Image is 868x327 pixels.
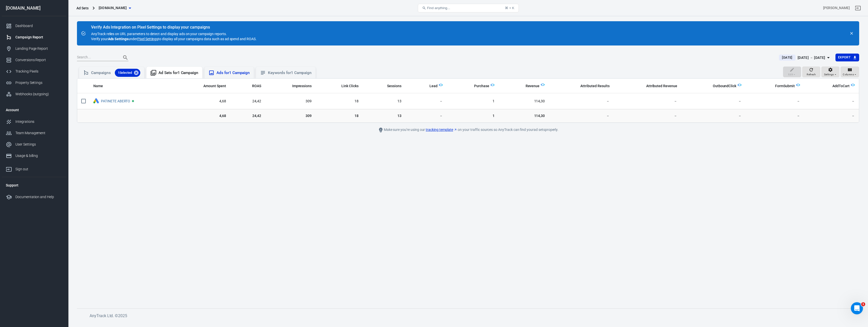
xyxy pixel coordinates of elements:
[91,25,257,30] div: Verify Ads Integration on Pixel Settings to display your campaigns
[15,35,62,40] div: Campaign Report
[101,99,131,103] span: PATINETE ABERTO
[234,113,261,119] span: 24,42
[355,127,582,133] div: Make sure you're using our on your traffic sources so AnyTrack can find your ad sets properly.
[821,66,839,78] button: Settings
[99,5,127,11] span: casatech-es.com
[851,302,863,314] iframe: Intercom live chat
[216,70,250,76] div: Ads for 1 Campaign
[119,52,131,64] button: Search
[843,72,854,77] span: Columns
[780,55,794,60] span: [DATE]
[796,83,800,87] img: Logo
[286,83,312,89] span: The number of times your ads were on screen.
[77,54,117,61] input: Search...
[451,113,495,119] span: 1
[775,54,835,62] button: [DATE][DATE] － [DATE]
[320,113,359,119] span: 18
[706,84,736,89] span: OutboundClick
[775,84,795,89] span: FormSubmit
[2,6,66,10] div: [DOMAIN_NAME]
[580,84,609,89] span: Attributed Results
[2,127,66,139] a: Team Management
[367,99,401,104] span: 13
[335,83,359,89] span: The number of clicks on links within the ad that led to advertiser-specified destinations
[179,99,226,104] span: 4,68
[115,70,135,75] span: 1 Selected
[451,99,495,104] span: 1
[640,83,677,89] span: The total revenue attributed according to your ad network (Facebook, Google, etc.)
[474,84,489,89] span: Purchase
[76,6,89,11] div: Ad Sets
[2,179,66,191] li: Support
[427,6,450,10] span: Find anything...
[197,83,226,89] span: The estimated total amount of money you've spent on your campaign, ad set or ad during its schedule.
[246,83,261,89] span: The total return on ad spend
[15,23,62,29] div: Dashboard
[203,83,226,89] span: The estimated total amount of money you've spent on your campaign, ad set or ad during its schedule.
[618,113,677,119] span: －
[15,80,62,85] div: Property Settings
[2,32,66,43] a: Campaign Report
[341,84,359,89] span: Link Clicks
[15,69,62,74] div: Tracking Pixels
[808,99,855,104] span: －
[15,130,62,136] div: Team Management
[526,84,540,89] span: Revenue
[381,84,401,89] span: Sessions
[750,113,800,119] span: －
[410,99,443,104] span: －
[798,55,825,61] div: [DATE] － [DATE]
[2,20,66,32] a: Dashboard
[769,84,795,89] span: FormSubmit
[367,113,401,119] span: 13
[234,99,261,104] span: 24,42
[861,302,865,306] span: 1
[387,84,401,89] span: Sessions
[505,6,514,10] div: ⌘ + K
[410,113,443,119] span: －
[685,99,742,104] span: －
[252,84,261,89] span: ROAS
[646,83,677,89] span: The total revenue attributed according to your ad network (Facebook, Google, etc.)
[823,5,850,11] div: Account id: VW6wEJAx
[2,77,66,88] a: Property Settings
[91,69,140,77] div: Campaigns
[108,37,128,41] strong: Ads Settings
[685,113,742,119] span: －
[491,83,495,87] img: Logo
[15,142,62,147] div: User Settings
[807,72,816,77] span: Refresh
[15,167,62,172] div: Sign out
[526,83,540,89] span: Total revenue calculated by AnyTrack.
[91,25,257,41] div: AnyTrack relies on URL parameters to detect and display ads on your campaign reports. Verify your...
[15,46,62,51] div: Landing Page Report
[2,116,66,127] a: Integrations
[269,99,312,104] span: 309
[618,99,677,104] span: －
[553,99,609,104] span: －
[2,150,66,161] a: Usage & billing
[2,88,66,100] a: Webhooks (outgoing)
[840,66,859,78] button: Columns
[439,83,443,87] img: Logo
[15,119,62,124] div: Integrations
[90,313,468,319] h6: AnyTrack Ltd. © 2025
[423,84,438,89] span: Lead
[553,113,609,119] span: －
[320,99,359,104] span: 18
[574,83,609,89] span: The total conversions attributed according to your ad network (Facebook, Google, etc.)
[426,127,457,132] a: tracking template
[292,84,312,89] span: Impressions
[519,83,540,89] span: Total revenue calculated by AnyTrack.
[101,99,130,103] a: PATINETE ABERTO
[824,72,834,77] span: Settings
[468,84,489,89] span: Purchase
[2,54,66,66] a: Conversions Report
[158,70,198,76] div: Ad Sets for 1 Campaign
[269,113,312,119] span: 309
[292,83,312,89] span: The number of times your ads were on screen.
[77,79,859,123] div: scrollable content
[541,83,545,87] img: Logo
[115,69,141,77] div: 1Selected
[2,66,66,77] a: Tracking Pixels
